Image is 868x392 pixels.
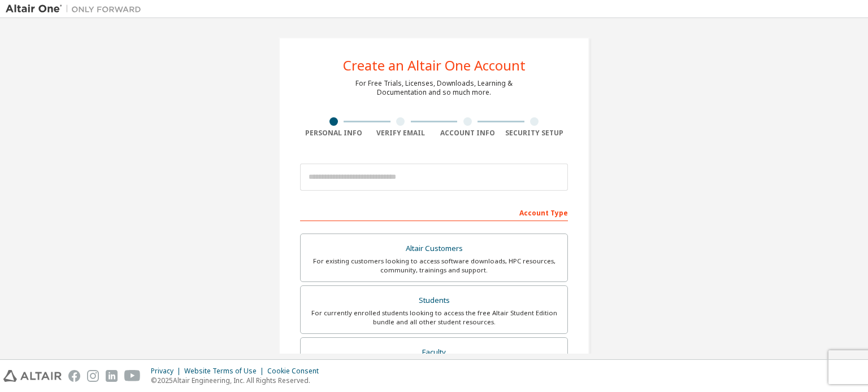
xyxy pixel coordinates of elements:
[124,370,141,382] img: youtube.svg
[87,370,99,382] img: instagram.svg
[6,3,147,15] img: Altair One
[501,129,568,138] div: Security Setup
[3,370,62,382] img: altair_logo.svg
[151,367,184,376] div: Privacy
[307,345,561,360] div: Faculty
[307,257,561,275] div: For existing customers looking to access software downloads, HPC resources, community, trainings ...
[68,370,80,382] img: facebook.svg
[151,376,325,385] p: © 2025 Altair Engineering, Inc. All Rights Reserved.
[307,241,561,257] div: Altair Customers
[106,370,118,382] img: linkedin.svg
[300,129,367,138] div: Personal Info
[367,129,435,138] div: Verify Email
[184,367,267,376] div: Website Terms of Use
[434,129,501,138] div: Account Info
[267,367,325,376] div: Cookie Consent
[355,79,513,97] div: For Free Trials, Licenses, Downloads, Learning & Documentation and so much more.
[307,309,561,327] div: For currently enrolled students looking to access the free Altair Student Edition bundle and all ...
[300,203,568,221] div: Account Type
[307,293,561,309] div: Students
[343,59,526,72] div: Create an Altair One Account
